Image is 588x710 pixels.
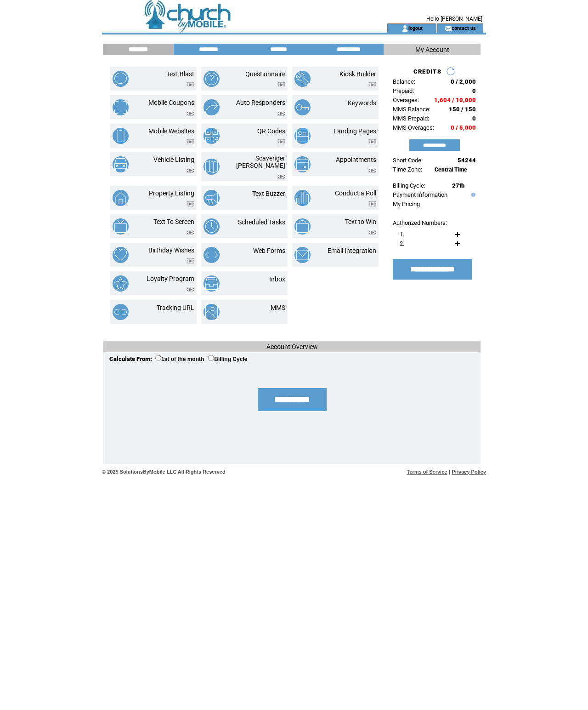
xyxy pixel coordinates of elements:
img: web-forms.png [204,247,220,263]
span: 54244 [458,157,476,164]
img: tracking-url.png [113,304,129,320]
span: © 2025 SolutionsByMobile LLC All Rights Reserved [102,469,226,475]
a: Mobile Coupons [148,99,194,106]
img: mobile-coupons.png [113,99,129,115]
a: MMS [271,304,285,311]
a: Scavenger [PERSON_NAME] [236,155,285,169]
img: contact_us_icon.gif [445,25,452,32]
img: scheduled-tasks.png [204,218,220,235]
a: Payment Information [393,191,447,198]
img: scavenger-hunt.png [204,159,220,175]
a: Text To Screen [153,218,194,225]
span: My Account [415,46,449,53]
a: Mobile Websites [148,127,194,135]
a: Text Blast [166,70,194,78]
span: Overages: [393,97,419,103]
span: Calculate From: [109,355,152,362]
span: MMS Prepaid: [393,115,429,122]
img: video.png [277,111,285,116]
a: Text Buzzer [252,190,285,197]
span: MMS Overages: [393,124,434,131]
span: Account Overview [266,343,318,350]
img: video.png [277,82,285,87]
a: Loyalty Program [147,275,194,282]
img: account_icon.gif [401,25,408,32]
img: birthday-wishes.png [113,247,129,263]
a: contact us [452,25,476,31]
img: mobile-websites.png [113,128,129,144]
img: text-blast.png [113,71,129,87]
span: 1. [400,231,404,238]
img: auto-responders.png [204,99,220,115]
img: video.png [187,201,194,206]
img: loyalty-program.png [113,275,129,292]
a: Terms of Service [407,469,447,475]
span: Short Code: [393,157,423,164]
a: Vehicle Listing [153,156,194,163]
img: video.png [368,230,376,235]
a: Landing Pages [334,127,376,135]
img: video.png [187,258,194,263]
img: video.png [187,168,194,173]
a: Scheduled Tasks [238,218,285,226]
a: Inbox [269,275,285,283]
img: text-to-screen.png [113,218,129,235]
a: Appointments [336,156,376,163]
img: video.png [277,174,285,179]
img: video.png [187,139,194,144]
img: email-integration.png [294,247,311,263]
a: Questionnaire [245,70,285,78]
a: Birthday Wishes [148,246,194,254]
img: video.png [368,201,376,206]
span: Authorized Numbers: [393,219,447,226]
img: video.png [187,111,194,116]
img: help.gif [469,193,475,197]
a: Text to Win [345,218,376,225]
span: Time Zone: [393,166,422,173]
span: 0 [472,87,476,94]
a: Kiosk Builder [339,70,376,78]
span: Balance: [393,78,415,85]
a: Auto Responders [236,99,285,106]
span: Hello [PERSON_NAME] [426,16,482,22]
img: kiosk-builder.png [294,71,311,87]
img: keywords.png [294,99,311,115]
img: appointments.png [294,156,311,172]
img: mms.png [204,304,220,320]
span: 0 / 2,000 [451,78,476,85]
span: 150 / 150 [449,106,476,113]
input: 1st of the month [155,355,161,361]
img: landing-pages.png [294,128,311,144]
label: Billing Cycle [208,356,247,362]
span: 27th [452,182,464,189]
img: inbox.png [204,275,220,292]
span: 1,604 / 10,000 [434,97,476,103]
img: video.png [368,168,376,173]
span: CREDITS [413,68,441,75]
img: video.png [277,139,285,144]
a: Tracking URL [157,304,194,311]
a: Property Listing [149,189,194,197]
span: Prepaid: [393,87,414,94]
img: conduct-a-poll.png [294,190,311,206]
a: Conduct a Poll [335,189,376,197]
input: Billing Cycle [208,355,214,361]
img: qr-codes.png [204,128,220,144]
a: Keywords [348,99,376,107]
a: My Pricing [393,200,420,207]
span: Central Time [435,166,467,173]
img: vehicle-listing.png [113,156,129,172]
a: QR Codes [257,127,285,135]
img: video.png [368,82,376,87]
a: Web Forms [253,247,285,254]
span: Billing Cycle: [393,182,425,189]
img: property-listing.png [113,190,129,206]
img: questionnaire.png [204,71,220,87]
span: 2. [400,240,404,247]
label: 1st of the month [155,356,204,362]
img: text-to-win.png [294,218,311,235]
img: video.png [187,230,194,235]
span: 0 / 5,000 [451,124,476,131]
img: video.png [187,82,194,87]
img: text-buzzer.png [204,190,220,206]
